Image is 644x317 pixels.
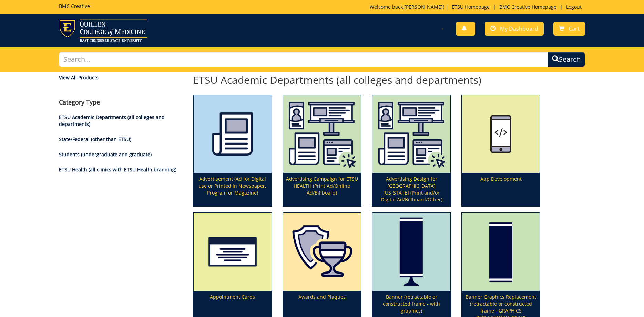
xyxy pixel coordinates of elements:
[194,95,272,173] img: printmedia-5fff40aebc8a36.86223841.png
[194,213,272,291] img: appointment%20cards-6556843a9f7d00.21763534.png
[283,95,361,173] img: etsu%20health%20marketing%20campaign%20image-6075f5506d2aa2.29536275.png
[59,151,152,158] a: Students (undergraduate and graduate)
[553,22,585,36] a: Cart
[194,95,272,206] a: Advertisement (Ad for Digital use or Printed in Newspaper, Program or Magazine)
[193,74,540,86] h2: ETSU Academic Departments (all colleges and departments)
[283,173,361,206] p: Advertising Campaign for ETSU HEALTH (Print Ad/Online Ad/Billboard)
[372,213,450,291] img: retractable-banner-59492b401f5aa8.64163094.png
[485,22,544,36] a: My Dashboard
[370,3,585,10] p: Welcome back, ! | | |
[372,173,450,206] p: Advertising Design for [GEOGRAPHIC_DATA][US_STATE] (Print and/or Digital Ad/Billboard/Other)
[548,52,585,67] button: Search
[194,173,272,206] p: Advertisement (Ad for Digital use or Printed in Newspaper, Program or Magazine)
[59,52,548,67] input: Search...
[500,25,538,32] span: My Dashboard
[563,3,585,10] a: Logout
[404,3,443,10] a: [PERSON_NAME]
[462,173,540,206] p: App Development
[496,3,560,10] a: BMC Creative Homepage
[283,213,361,291] img: plaques-5a7339fccbae09.63825868.png
[59,74,183,81] a: View All Products
[59,166,176,173] a: ETSU Health (all clinics with ETSU Health branding)
[462,213,540,291] img: graphics-only-banner-5949222f1cdc31.93524894.png
[372,95,450,206] a: Advertising Design for [GEOGRAPHIC_DATA][US_STATE] (Print and/or Digital Ad/Billboard/Other)
[59,19,147,42] img: ETSU logo
[283,95,361,206] a: Advertising Campaign for ETSU HEALTH (Print Ad/Online Ad/Billboard)
[462,95,540,206] a: App Development
[59,136,131,142] a: State/Federal (other than ETSU)
[59,99,183,106] h4: Category Type
[59,114,165,127] a: ETSU Academic Departments (all colleges and departments)
[59,3,90,9] h5: BMC Creative
[372,95,450,173] img: etsu%20health%20marketing%20campaign%20image-6075f5506d2aa2.29536275.png
[569,25,580,32] span: Cart
[448,3,493,10] a: ETSU Homepage
[462,95,540,173] img: app%20development%20icon-655684178ce609.47323231.png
